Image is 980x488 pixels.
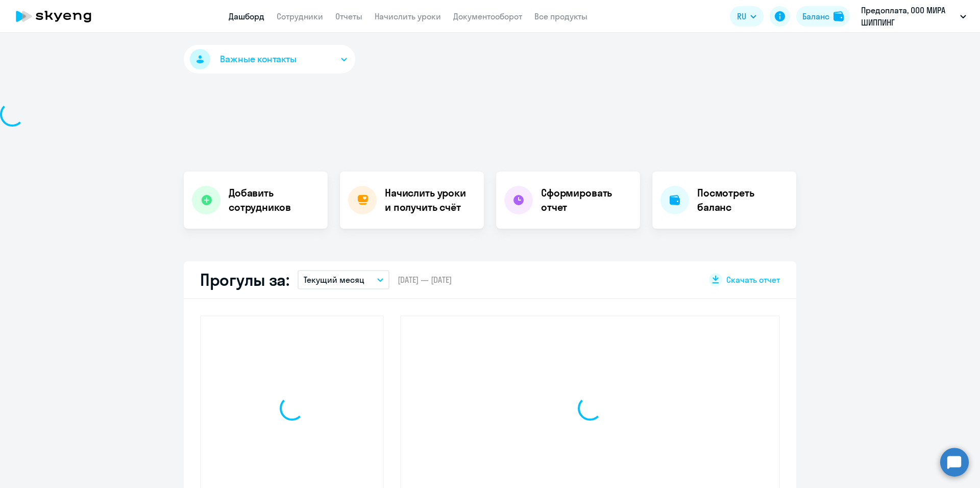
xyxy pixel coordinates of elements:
a: Документооборот [453,11,522,21]
a: Дашборд [229,11,264,21]
h4: Добавить сотрудников [229,186,320,214]
button: Текущий месяц [298,270,389,289]
h4: Посмотреть баланс [697,186,788,214]
h4: Начислить уроки и получить счёт [385,186,474,214]
a: Все продукты [534,11,587,21]
h2: Прогулы за: [200,270,289,290]
span: RU [737,10,746,22]
button: Важные контакты [184,45,355,74]
a: Начислить уроки [375,11,441,21]
a: Отчеты [335,11,362,21]
a: Сотрудники [277,11,323,21]
p: Текущий месяц [304,274,364,286]
button: RU [730,6,764,27]
p: Предоплата, ООО МИРА ШИППИНГ [861,4,956,29]
h4: Сформировать отчет [541,186,632,214]
button: Предоплата, ООО МИРА ШИППИНГ [856,4,971,29]
span: Важные контакты [220,53,297,66]
img: balance [834,11,844,21]
span: [DATE] — [DATE] [398,274,452,285]
button: Балансbalance [796,6,850,27]
span: Скачать отчет [726,274,780,285]
div: Баланс [802,10,829,22]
